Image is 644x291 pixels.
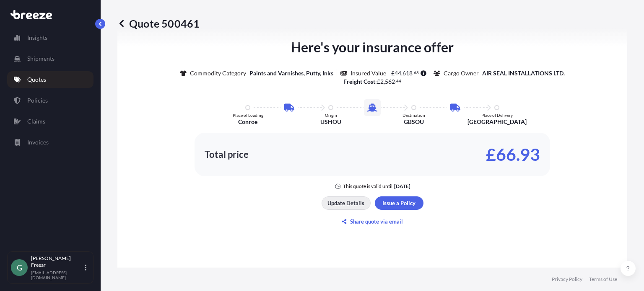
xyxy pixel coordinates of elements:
span: 562 [385,79,395,85]
p: Place of Loading [233,113,263,118]
span: . [395,80,396,82]
a: Shipments [7,50,93,67]
span: £ [391,70,395,76]
button: Update Details [322,196,371,210]
span: 2 [380,79,384,85]
p: USHOU [320,118,341,126]
p: Total price [205,150,249,159]
b: Freight Cost [343,78,375,85]
p: Here's your insurance offer [291,37,454,57]
p: [EMAIL_ADDRESS][DOMAIN_NAME] [31,270,83,280]
p: Update Details [327,199,364,207]
span: 44 [395,70,401,76]
a: Policies [7,92,93,109]
p: Place of Delivery [481,113,513,118]
p: Origin [325,113,337,118]
button: Share quote via email [322,215,423,228]
p: : [343,77,402,86]
p: Quote 500461 [117,17,200,30]
p: Conroe [238,118,257,126]
span: £ [377,79,380,85]
a: Invoices [7,134,93,151]
p: GBSOU [404,118,424,126]
p: This quote is valid until [343,183,392,190]
p: Paints and Varnishes, Putty, Inks [249,69,333,77]
p: Share quote via email [350,217,403,226]
a: Quotes [7,71,93,88]
p: Commodity Category [190,69,246,77]
p: AIR SEAL INSTALLATIONS LTD. [482,69,565,77]
a: Claims [7,113,93,130]
p: Policies [27,96,48,105]
p: Insured Value [351,69,386,77]
span: . [413,71,414,74]
span: 44 [396,80,401,82]
p: Shipments [27,54,55,63]
p: Insights [27,33,47,42]
span: G [17,263,22,272]
span: 618 [402,70,413,76]
p: Cargo Owner [444,69,479,77]
span: 68 [414,71,419,74]
p: Quotes [27,75,46,84]
p: Issue a Policy [382,199,415,207]
a: Insights [7,29,93,46]
p: [GEOGRAPHIC_DATA] [467,118,527,126]
a: Privacy Policy [552,276,582,283]
span: , [384,79,385,85]
p: [PERSON_NAME] Freear [31,255,83,268]
p: Claims [27,117,45,126]
p: Destination [402,113,425,118]
span: , [401,70,402,76]
button: Issue a Policy [375,196,423,210]
p: Invoices [27,138,49,147]
p: [DATE] [394,183,410,190]
p: £66.93 [486,148,540,161]
a: Terms of Use [589,276,617,283]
